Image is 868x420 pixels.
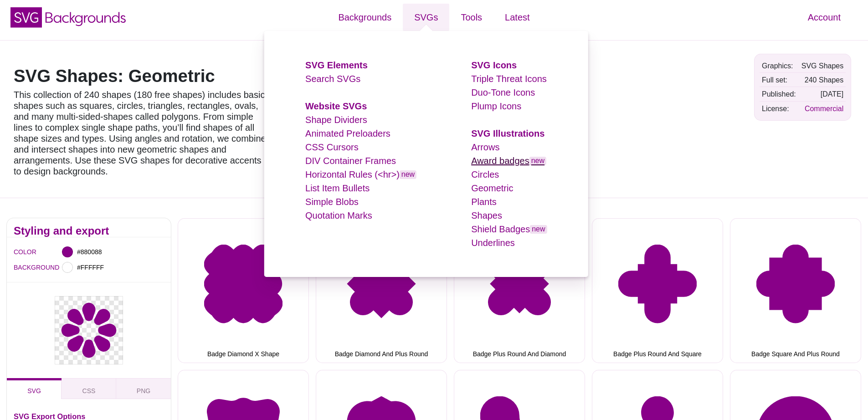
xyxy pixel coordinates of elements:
[805,105,843,113] a: Commercial
[305,74,360,84] a: Search SVGs
[305,183,370,193] a: List Item Bullets
[471,142,499,152] a: Arrows
[760,87,798,101] td: Published:
[305,169,416,179] a: Horizontal Rules (<hr>)new
[530,225,547,234] span: new
[471,156,546,166] a: Award badgesnew
[305,60,368,70] a: SVG Elements
[471,197,497,207] a: Plants
[471,183,513,193] a: Geometric
[454,218,585,363] button: Badge Plus Round And Diamond
[82,387,96,394] span: CSS
[178,218,309,363] button: Badge Diamond X Shape
[305,101,367,111] a: Website SVGs
[116,378,171,399] button: PNG
[471,169,499,179] a: Circles
[14,413,164,420] h3: SVG Export Options
[760,73,798,87] td: Full set:
[14,246,25,258] label: COLOR
[592,218,723,363] button: Badge Plus Round And Square
[760,102,798,115] td: License:
[14,67,273,85] h1: SVG Shapes: Geometric
[471,87,535,97] a: Duo-Tone Icons
[449,4,493,31] a: Tools
[760,59,798,72] td: Graphics:
[403,4,449,31] a: SVGs
[471,224,547,234] a: Shield Badgesnew
[400,170,416,179] span: new
[316,218,447,363] button: Badge Diamond And Plus Round
[471,60,517,70] a: SVG Icons
[14,227,164,235] h2: Styling and export
[305,142,359,152] a: CSS Cursors
[305,210,372,220] a: Quotation Marks
[799,73,846,87] td: 240 Shapes
[529,157,546,165] span: new
[471,238,515,248] a: Underlines
[305,128,390,138] a: Animated Preloaders
[14,261,25,273] label: BACKGROUND
[305,115,367,125] a: Shape Dividers
[471,74,547,84] a: Triple Threat Icons
[493,4,541,31] a: Latest
[471,210,502,220] a: Shapes
[471,101,521,111] a: Plump Icons
[730,218,861,363] button: Badge Square And Plus Round
[305,197,359,207] a: Simple Blobs
[796,4,852,31] a: Account
[305,156,396,166] a: DIV Container Frames
[471,128,544,138] a: SVG Illustrations
[14,89,273,177] p: This collection of 240 shapes (180 free shapes) includes basic shapes such as squares, circles, t...
[327,4,403,31] a: Backgrounds
[799,87,846,101] td: [DATE]
[799,59,846,72] td: SVG Shapes
[137,387,150,394] span: PNG
[62,378,116,399] button: CSS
